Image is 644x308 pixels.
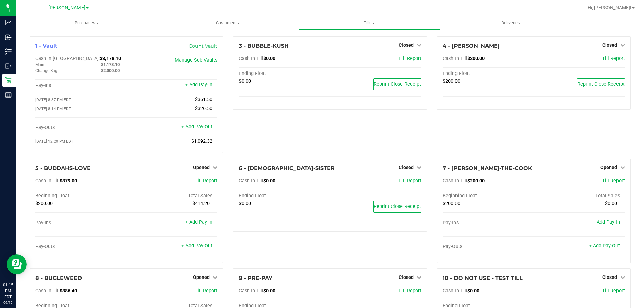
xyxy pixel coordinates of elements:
span: Cash In Till [443,288,467,294]
span: $0.00 [263,288,275,294]
a: Till Report [398,178,421,184]
span: Opened [600,165,617,170]
span: [DATE] 12:29 PM EDT [35,139,73,144]
span: $414.20 [192,201,210,206]
a: Tills [299,16,440,30]
span: 5 - BUDDAHS-LOVE [35,165,91,171]
span: $0.00 [263,56,275,61]
a: Till Report [195,178,217,184]
span: Cash In Till [35,178,60,184]
span: $0.00 [263,178,275,184]
span: $1,178.10 [101,62,120,67]
span: 9 - PRE-PAY [239,275,272,281]
a: Count Vault [189,43,217,49]
span: Opened [193,274,210,280]
a: + Add Pay-In [593,219,620,225]
inline-svg: Outbound [5,63,12,69]
span: Till Report [398,288,421,294]
a: + Add Pay-In [185,219,212,225]
a: + Add Pay-Out [181,124,212,130]
span: Cash In [GEOGRAPHIC_DATA]: [35,56,100,61]
span: Cash In Till [443,178,467,184]
div: Beginning Float [443,193,534,199]
div: Pay-Ins [35,83,126,89]
button: Reprint Close Receipt [373,78,421,90]
inline-svg: Inventory [5,48,12,55]
a: Till Report [195,288,217,294]
span: $3,178.10 [100,56,121,61]
span: $361.50 [195,97,212,102]
span: Closed [602,42,617,48]
span: $200.00 [443,201,460,206]
span: Cash In Till [239,178,263,184]
div: Pay-Outs [35,125,126,131]
span: Closed [602,274,617,280]
p: 01:15 PM EDT [3,282,13,300]
div: Pay-Ins [35,220,126,226]
div: Pay-Outs [35,244,126,250]
span: [DATE] 8:37 PM EDT [35,97,71,102]
span: $200.00 [443,78,460,84]
div: Ending Float [239,193,330,199]
span: 1 - Vault [35,43,57,49]
span: Hi, [PERSON_NAME]! [588,5,631,10]
span: $386.40 [60,288,77,294]
span: Cash In Till [443,56,467,61]
span: $1,092.32 [191,138,212,144]
a: Till Report [602,56,625,61]
a: Till Report [602,178,625,184]
span: 6 - [DEMOGRAPHIC_DATA]-SISTER [239,165,335,171]
span: $326.50 [195,106,212,111]
span: Change Bag: [35,68,58,73]
a: Till Report [602,288,625,294]
span: Reprint Close Receipt [374,81,421,87]
span: $0.00 [239,201,251,206]
span: Closed [399,42,414,48]
span: 7 - [PERSON_NAME]-THE-COOK [443,165,532,171]
div: Pay-Ins [443,220,534,226]
span: $0.00 [467,288,479,294]
a: Customers [157,16,299,30]
span: $379.00 [60,178,77,184]
span: Cash In Till [239,56,263,61]
span: 10 - DO NOT USE - TEST TILL [443,275,523,281]
a: Till Report [398,56,421,61]
span: Deliveries [492,20,529,26]
div: Ending Float [239,71,330,77]
span: $200.00 [467,178,485,184]
span: Customers [158,20,298,26]
span: Tills [299,20,439,26]
a: + Add Pay-Out [589,243,620,249]
span: 4 - [PERSON_NAME] [443,43,500,49]
span: Closed [399,274,414,280]
span: Purchases [16,20,157,26]
a: Deliveries [440,16,581,30]
span: Reprint Close Receipt [374,204,421,209]
span: [PERSON_NAME] [48,5,85,11]
span: Cash In Till [239,288,263,294]
div: Total Sales [534,193,625,199]
a: Purchases [16,16,157,30]
span: 8 - BUGLEWEED [35,275,82,281]
div: Ending Float [443,71,534,77]
iframe: Resource center [7,254,27,274]
p: 09/19 [3,300,13,305]
inline-svg: Inbound [5,34,12,41]
span: $2,000.00 [101,68,120,73]
span: Main: [35,62,45,67]
span: [DATE] 8:14 PM EDT [35,106,71,111]
span: $200.00 [467,56,485,61]
button: Reprint Close Receipt [373,201,421,213]
span: 3 - BUBBLE-KUSH [239,43,289,49]
span: $0.00 [239,78,251,84]
div: Total Sales [126,193,218,199]
div: Beginning Float [35,193,126,199]
button: Reprint Close Receipt [577,78,625,90]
